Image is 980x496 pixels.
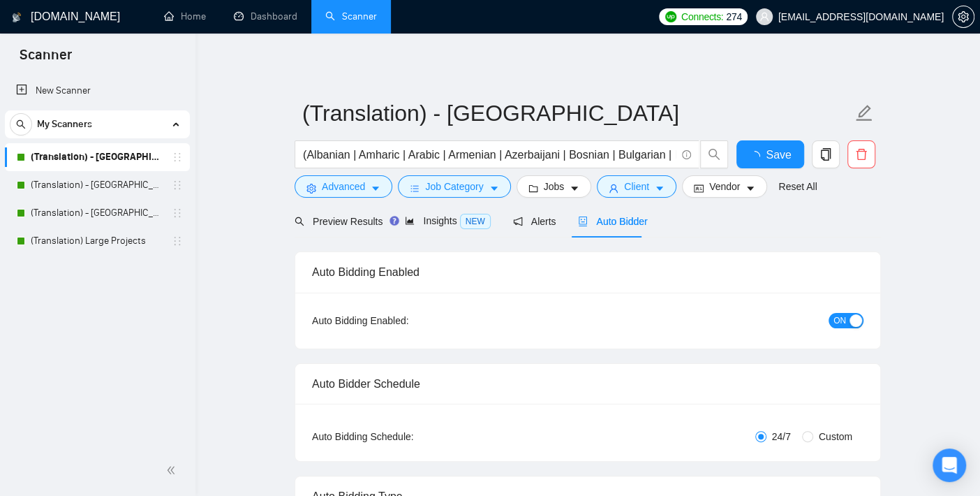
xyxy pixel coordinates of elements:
span: robot [578,217,588,226]
span: caret-down [570,183,579,194]
span: ON [833,313,846,328]
span: Jobs [544,179,565,194]
a: (Translation) - [GEOGRAPHIC_DATA] [31,143,163,171]
span: My Scanners [37,110,92,138]
span: loading [749,151,766,162]
a: setting [952,11,974,22]
li: My Scanners [5,110,190,255]
span: folder [528,183,538,194]
span: Vendor [709,179,740,194]
span: edit [855,104,873,122]
button: idcardVendorcaret-down [682,175,767,198]
span: Scanner [8,45,83,74]
span: Job Category [425,179,483,194]
span: notification [513,217,523,226]
span: 24/7 [766,429,796,444]
span: caret-down [371,183,380,194]
button: search [10,113,32,136]
a: searchScanner [325,10,377,22]
button: folderJobscaret-down [517,175,592,198]
span: search [701,148,727,161]
a: (Translation) Large Projects [31,227,163,255]
a: (Translation) - [GEOGRAPHIC_DATA] [31,199,163,227]
span: caret-down [489,183,499,194]
a: dashboardDashboard [234,10,297,22]
button: copy [812,140,840,168]
span: delete [848,148,875,161]
span: idcard [694,183,704,194]
span: Preview Results [295,216,383,227]
button: search [700,140,728,168]
a: homeHome [164,10,206,22]
div: Auto Bidding Schedule: [312,429,496,444]
div: Tooltip anchor [388,214,401,227]
span: user [609,183,618,194]
img: logo [12,6,22,29]
span: caret-down [745,183,755,194]
input: Scanner name... [302,96,852,131]
button: settingAdvancedcaret-down [295,175,392,198]
div: Auto Bidder Schedule [312,364,863,404]
span: Custom [813,429,858,444]
span: NEW [460,214,491,229]
span: holder [172,180,183,191]
input: Search Freelance Jobs... [303,146,676,163]
span: Advanced [322,179,365,194]
a: (Translation) - [GEOGRAPHIC_DATA] [31,171,163,199]
a: Reset All [778,179,817,194]
button: userClientcaret-down [597,175,676,198]
button: setting [952,6,974,28]
span: double-left [166,463,180,477]
span: Alerts [513,216,556,227]
span: info-circle [682,150,691,159]
span: caret-down [655,183,665,194]
button: barsJob Categorycaret-down [398,175,510,198]
button: delete [847,140,875,168]
a: New Scanner [16,77,179,105]
div: Auto Bidding Enabled [312,252,863,292]
span: Save [766,146,791,163]
span: search [295,217,304,226]
div: Open Intercom Messenger [933,448,966,482]
span: bars [410,183,420,194]
img: upwork-logo.png [665,11,676,22]
span: Connects: [681,9,723,24]
span: area-chart [405,216,415,226]
span: holder [172,207,183,219]
span: user [759,12,769,22]
span: setting [306,183,316,194]
span: Client [624,179,649,194]
div: Auto Bidding Enabled: [312,313,496,328]
span: copy [812,148,839,161]
button: Save [736,140,804,168]
span: Insights [405,215,490,226]
li: New Scanner [5,77,190,105]
span: holder [172,152,183,163]
span: holder [172,235,183,247]
span: Auto Bidder [578,216,647,227]
span: search [10,119,31,129]
span: 274 [726,9,741,24]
